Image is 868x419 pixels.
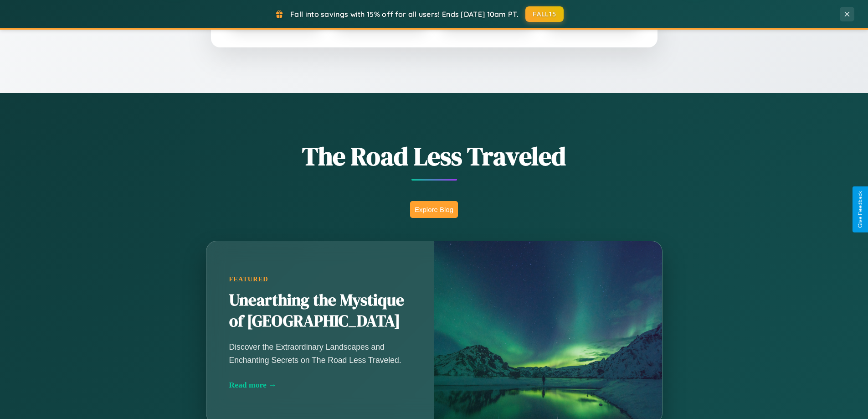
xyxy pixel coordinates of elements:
h1: The Road Less Traveled [161,139,708,174]
h2: Unearthing the Mystique of [GEOGRAPHIC_DATA] [229,290,411,332]
p: Discover the Extraordinary Landscapes and Enchanting Secrets on The Road Less Traveled. [229,341,411,366]
span: Fall into savings with 15% off for all users! Ends [DATE] 10am PT. [290,10,519,19]
button: FALL15 [525,6,564,22]
div: Read more → [229,380,411,390]
div: Give Feedback [857,191,863,228]
div: Featured [229,275,411,283]
button: Explore Blog [410,201,458,218]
